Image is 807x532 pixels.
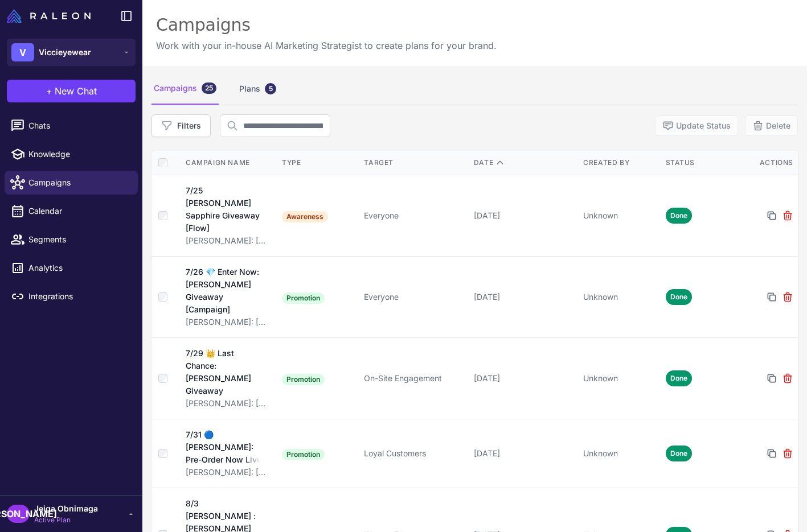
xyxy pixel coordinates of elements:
[5,199,138,223] a: Calendar
[474,447,574,460] div: [DATE]
[186,347,264,397] div: 7/29 👑 Last Chance: [PERSON_NAME] Giveaway
[151,114,211,137] button: Filters
[5,142,138,166] a: Knowledge
[474,209,574,222] div: [DATE]
[583,209,656,222] div: Unknown
[34,502,98,515] span: Jeiga Obnimaga
[186,266,265,316] div: 7/26 💎 Enter Now: [PERSON_NAME] Giveaway [Campaign]
[7,80,136,102] button: +New Chat
[46,84,52,98] span: +
[39,46,91,59] span: Viccieyewear
[743,151,798,175] th: Actions
[282,211,328,222] span: Awareness
[7,505,30,523] div: [PERSON_NAME]
[186,428,264,466] div: 7/31 🔵 [PERSON_NAME]: Pre-Order Now Live
[5,228,138,251] a: Segments
[28,148,129,160] span: Knowledge
[474,372,574,385] div: [DATE]
[364,372,464,385] div: On-Site Engagement
[186,158,271,168] div: Campaign Name
[7,9,91,23] img: Raleon Logo
[282,292,325,304] span: Promotion
[156,39,497,52] p: Work with your in-house AI Marketing Strategist to create plans for your brand.
[5,284,138,308] a: Integrations
[156,14,497,36] div: Campaigns
[34,515,98,525] span: Active Plan
[28,176,129,189] span: Campaigns
[364,447,464,460] div: Loyal Customers
[28,262,129,274] span: Analytics
[666,289,692,305] span: Done
[364,209,464,222] div: Everyone
[11,43,34,61] div: V
[55,84,97,98] span: New Chat
[28,119,129,132] span: Chats
[237,73,278,105] div: Plans
[282,158,355,168] div: Type
[474,291,574,303] div: [DATE]
[364,158,464,168] div: Target
[583,158,656,168] div: Created By
[282,449,325,460] span: Promotion
[186,397,271,410] div: [PERSON_NAME]: [GEOGRAPHIC_DATA]-Inspired Launch
[151,73,219,105] div: Campaigns
[5,171,138,195] a: Campaigns
[655,116,738,136] button: Update Status
[5,256,138,280] a: Analytics
[202,83,216,94] div: 25
[583,291,656,303] div: Unknown
[583,447,656,460] div: Unknown
[7,39,136,66] button: VViccieyewear
[666,446,692,461] span: Done
[186,466,271,479] div: [PERSON_NAME]: [GEOGRAPHIC_DATA]-Inspired Launch
[745,116,798,136] button: Delete
[364,291,464,303] div: Everyone
[28,290,129,303] span: Integrations
[583,372,656,385] div: Unknown
[666,158,739,168] div: Status
[282,374,325,385] span: Promotion
[5,114,138,138] a: Chats
[186,234,271,247] div: [PERSON_NAME]: [GEOGRAPHIC_DATA]-Inspired Launch
[666,370,692,386] span: Done
[474,158,574,168] div: Date
[28,233,129,246] span: Segments
[186,184,264,234] div: 7/25 [PERSON_NAME] Sapphire Giveaway [Flow]
[666,208,692,224] span: Done
[186,316,271,328] div: [PERSON_NAME]: [GEOGRAPHIC_DATA]-Inspired Launch
[28,205,129,217] span: Calendar
[265,83,276,94] div: 5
